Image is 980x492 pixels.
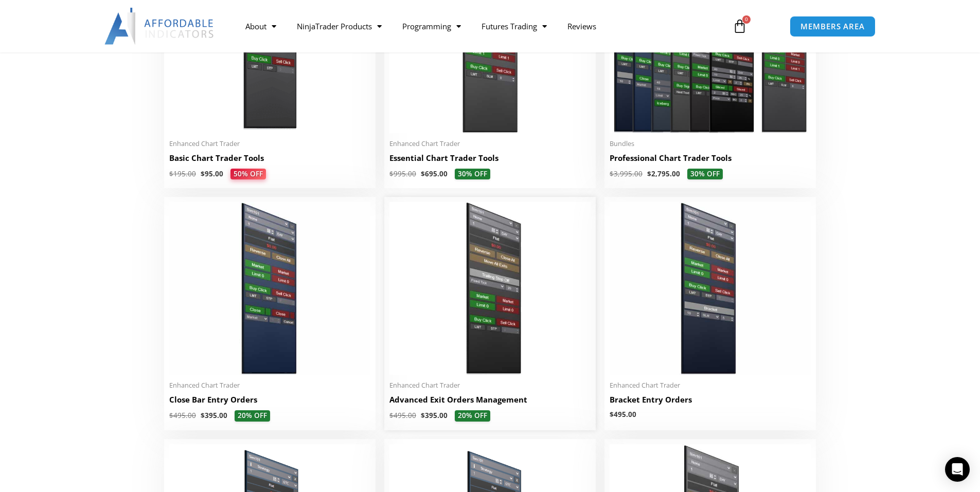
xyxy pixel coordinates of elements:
a: Close Bar Entry Orders [169,394,370,410]
a: Programming [392,14,471,38]
bdi: 495.00 [169,411,196,420]
bdi: 995.00 [389,169,416,178]
h2: Basic Chart Trader Tools [169,153,370,163]
bdi: 2,795.00 [647,169,680,178]
nav: Menu [235,14,721,38]
bdi: 3,995.00 [610,169,643,178]
span: 20% OFF [455,410,490,422]
a: Professional Chart Trader Tools [610,153,811,169]
span: 30% OFF [455,169,490,180]
span: $ [169,411,173,420]
span: Enhanced Chart Trader [610,381,811,390]
img: CloseBarOrders [169,202,370,375]
a: MEMBERS AREA [790,16,876,37]
img: AdvancedStopLossMgmt [389,202,591,375]
span: 20% OFF [235,410,270,422]
bdi: 495.00 [610,410,636,419]
a: Futures Trading [471,14,557,38]
span: MEMBERS AREA [800,23,865,30]
span: $ [201,169,205,178]
span: $ [169,169,173,178]
bdi: 95.00 [201,169,223,178]
span: $ [610,410,614,419]
bdi: 195.00 [169,169,196,178]
bdi: 495.00 [389,411,416,420]
h2: Professional Chart Trader Tools [610,153,811,163]
span: $ [421,169,425,178]
h2: Advanced Exit Orders Management [389,394,591,405]
span: Enhanced Chart Trader [389,139,591,148]
span: Bundles [610,139,811,148]
span: $ [389,411,394,420]
bdi: 395.00 [421,411,448,420]
img: LogoAI | Affordable Indicators – NinjaTrader [104,8,215,45]
span: Enhanced Chart Trader [389,381,591,390]
span: 50% OFF [230,169,266,180]
a: Basic Chart Trader Tools [169,153,370,169]
a: NinjaTrader Products [287,14,392,38]
bdi: 395.00 [201,411,227,420]
span: 0 [742,15,751,24]
h2: Bracket Entry Orders [610,394,811,405]
a: Bracket Entry Orders [610,394,811,410]
h2: Essential Chart Trader Tools [389,153,591,163]
span: 30% OFF [687,169,723,180]
span: $ [201,411,205,420]
span: Enhanced Chart Trader [169,381,370,390]
a: 0 [717,11,762,41]
span: $ [389,169,394,178]
span: $ [610,169,614,178]
span: $ [647,169,651,178]
a: Reviews [557,14,607,38]
h2: Close Bar Entry Orders [169,394,370,405]
span: $ [421,411,425,420]
a: Essential Chart Trader Tools [389,153,591,169]
div: Open Intercom Messenger [945,457,970,482]
a: About [235,14,287,38]
a: Advanced Exit Orders Management [389,394,591,410]
img: BracketEntryOrders [610,202,811,375]
bdi: 695.00 [421,169,448,178]
span: Enhanced Chart Trader [169,139,370,148]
